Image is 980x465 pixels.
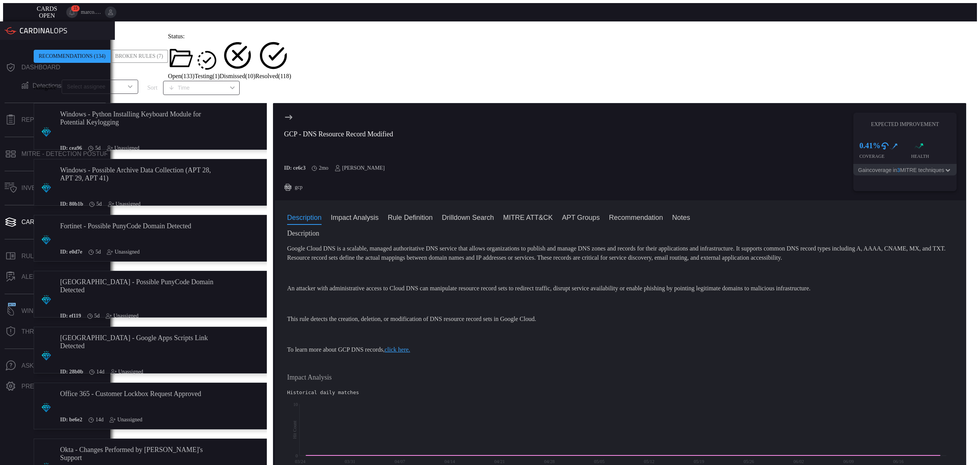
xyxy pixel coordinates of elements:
[893,459,903,464] text: 06/16
[284,183,393,191] div: gcp
[544,459,555,464] text: 04/28
[319,165,328,171] span: Jun 25, 2025 6:18 AM
[794,459,804,464] text: 06/02
[109,417,142,423] div: Unassigned
[21,116,51,123] div: Reports
[34,50,111,63] div: Recommendations (134)
[287,213,322,222] button: Description
[60,390,215,398] div: Office 365 - Customer Lockbox Request Approved
[71,5,80,11] span: 15
[388,213,433,222] button: Rule Definition
[444,459,455,464] text: 04/14
[21,362,83,369] div: Ask Us A Question
[21,273,72,280] div: ALERT ANALYSIS
[96,201,102,207] span: Aug 28, 2025 3:28 AM
[296,453,298,458] text: 0
[853,121,957,128] h5: Expected Improvement
[744,459,754,464] text: 05/26
[442,213,494,222] button: Drilldown Search
[60,166,215,182] div: Windows - Possible Archive Data Collection (APT 28, APT 29, APT 41)
[21,185,57,192] div: Inventory
[853,164,957,175] button: Gaincoverage in3MITRE techniques
[81,9,102,15] span: marco.[PERSON_NAME]
[21,383,67,390] div: Preferences
[60,145,82,151] h5: ID: cea96
[395,459,405,464] text: 04/07
[21,219,43,226] div: Cards
[287,373,954,382] h3: Impact Analysis
[60,334,215,350] div: Palo Alto - Google Apps Scripts Link Detected
[21,151,113,157] div: MITRE - Detection Posture
[335,165,385,171] div: [PERSON_NAME]
[694,459,704,464] text: 05/19
[292,420,297,439] text: Hit Count
[60,369,83,375] h5: ID: 28b0b
[609,213,663,222] button: Recommendation
[60,417,82,423] h5: ID: be6e2
[34,84,56,91] span: Assignee
[220,40,255,80] button: Dismissed(10)
[168,33,185,39] span: Status:
[345,459,355,464] text: 03/31
[594,459,604,464] text: 05/05
[60,313,81,319] h5: ID: ef119
[106,313,138,319] div: Unassigned
[107,145,139,151] div: Unassigned
[21,64,60,71] div: Dashboard
[168,84,227,92] div: Time
[39,12,55,19] span: open
[95,249,101,255] span: Aug 28, 2025 3:28 AM
[95,417,103,423] span: Aug 19, 2025 8:57 AM
[672,213,690,222] button: Notes
[644,459,654,464] text: 05/12
[60,110,215,126] div: Windows - Python Installing Keyboard Module for Potential Keylogging
[331,213,379,222] button: Impact Analysis
[287,244,954,262] p: Google Cloud DNS is a scalable, managed authoritative DNS service that allows organizations to pu...
[284,130,393,138] div: GCP - DNS Resource Record Modified
[94,313,100,319] span: Aug 28, 2025 3:28 AM
[194,49,220,80] button: Testing(1)
[859,154,905,159] div: Coverage
[147,84,158,91] label: sort
[255,40,291,80] button: Resolved(118)
[494,459,505,464] text: 04/21
[911,154,957,159] div: Health
[168,73,194,79] span: Open ( 133 )
[284,165,305,171] h5: ID: ce6c3
[287,345,954,354] p: To learn more about GCP DNS records,
[859,141,880,150] h3: 0.41 %
[111,50,168,63] div: Broken Rules (7)
[60,201,83,207] h5: ID: 80b1b
[33,82,62,89] div: Detections
[287,388,954,397] div: Historical daily matches
[503,213,553,222] button: MITRE ATT&CK
[95,145,101,151] span: Aug 28, 2025 3:28 AM
[37,5,57,12] span: Cards
[843,459,854,464] text: 06/09
[194,73,220,79] span: Testing ( 1 )
[60,222,215,230] div: Fortinet - Possible PunyCode Domain Detected
[64,82,123,92] input: Select assignee
[562,213,600,222] button: APT Groups
[287,284,954,293] p: An attacker with administrative access to Cloud DNS can manipulate resource record sets to redire...
[295,459,305,464] text: 03/24
[168,45,194,80] button: Open(133)
[287,314,954,324] p: This rule detects the creation, deletion, or modification of DNS resource record sets in Google C...
[107,249,139,255] div: Unassigned
[125,81,136,92] button: Open
[96,369,105,375] span: Aug 19, 2025 8:57 AM
[66,7,78,18] button: 15
[60,249,82,255] h5: ID: e0d7e
[255,73,291,79] span: Resolved ( 118 )
[293,402,298,407] text: 10
[60,446,215,462] div: Okta - Changes Performed by Okta's Support
[21,253,68,260] div: Rule Catalog
[108,201,140,207] div: Unassigned
[111,369,143,375] div: Unassigned
[21,328,91,335] div: Threat Intelligence
[21,308,52,314] div: Wingman
[385,346,410,353] a: click here.
[287,229,954,238] h3: Description
[220,73,255,79] span: Dismissed ( 10 )
[897,167,900,173] span: 3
